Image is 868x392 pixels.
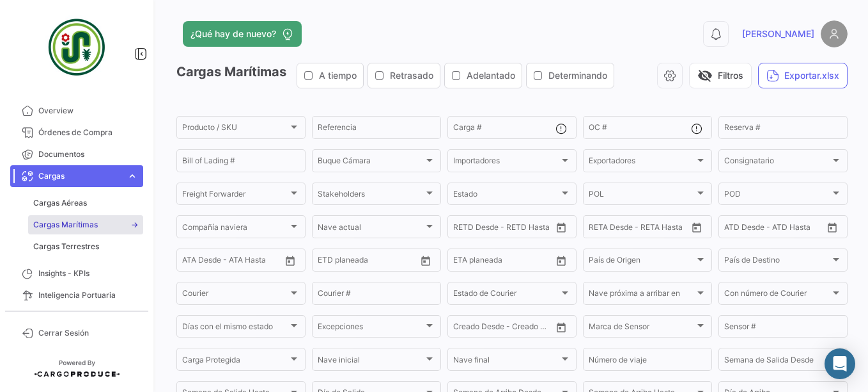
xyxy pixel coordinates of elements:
[183,21,302,47] button: ¿Qué hay de nuevo?
[505,324,552,333] input: Creado Hasta
[589,158,695,167] span: Exportadores
[697,68,713,83] span: visibility_off
[38,170,121,182] span: Cargas
[10,122,143,143] a: Órdenes de Compra
[485,257,532,266] input: Hasta
[176,63,618,88] h3: Cargas Marítimas
[38,290,138,301] span: Inteligencia Portuaria
[758,63,848,88] button: Exportar.xlsx
[318,257,341,266] input: Desde
[724,357,830,366] span: Semana de Salida Desde
[724,291,830,300] span: Con número de Courier
[445,63,522,88] button: Adelantado
[28,237,143,256] a: Cargas Terrestres
[33,197,87,209] span: Cargas Aéreas
[724,224,764,233] input: ATD Desde
[33,219,98,231] span: Cargas Marítimas
[453,324,496,333] input: Creado Desde
[724,192,830,200] span: POD
[589,192,695,200] span: POL
[821,20,848,47] img: placeholder-user.png
[38,105,138,117] span: Overview
[10,284,143,306] a: Inteligencia Portuaria
[485,224,532,233] input: Hasta
[552,251,571,270] button: Open calendar
[318,324,424,333] span: Excepciones
[689,63,752,88] button: visibility_offFiltros
[453,357,559,366] span: Nave final
[742,28,814,40] span: [PERSON_NAME]
[416,251,435,270] button: Open calendar
[527,63,614,88] button: Determinando
[182,257,221,266] input: ATA Desde
[390,69,433,82] span: Retrasado
[548,69,607,82] span: Determinando
[182,291,288,300] span: Courier
[33,241,99,252] span: Cargas Terrestres
[453,291,559,300] span: Estado de Courier
[10,263,143,284] a: Insights - KPIs
[453,158,559,167] span: Importadores
[10,100,143,122] a: Overview
[45,15,109,79] img: 09eb5b32-e659-4764-be0d-2e13a6635bbc.jpeg
[773,224,820,233] input: ATD Hasta
[182,324,288,333] span: Días con el mismo estado
[453,192,559,200] span: Estado
[368,63,440,88] button: Retrasado
[724,257,830,266] span: País de Destino
[28,193,143,213] a: Cargas Aéreas
[38,327,138,339] span: Cerrar Sesión
[182,125,288,134] span: Producto / SKU
[453,257,476,266] input: Desde
[10,143,143,165] a: Documentos
[589,257,695,266] span: País de Origen
[589,291,695,300] span: Nave próxima a arribar en
[453,224,476,233] input: Desde
[687,218,706,237] button: Open calendar
[28,215,143,234] a: Cargas Marítimas
[589,224,612,233] input: Desde
[230,257,277,266] input: ATA Hasta
[589,324,695,333] span: Marca de Sensor
[38,127,138,138] span: Órdenes de Compra
[127,170,138,182] span: expand_more
[552,318,571,337] button: Open calendar
[319,69,357,82] span: A tiempo
[182,357,288,366] span: Carga Protegida
[281,251,300,270] button: Open calendar
[38,149,138,160] span: Documentos
[38,268,138,279] span: Insights - KPIs
[318,192,424,200] span: Stakeholders
[350,257,396,266] input: Hasta
[467,69,515,82] span: Adelantado
[318,357,424,366] span: Nave inicial
[182,224,288,233] span: Compañía naviera
[297,63,363,88] button: A tiempo
[825,348,855,379] div: Abrir Intercom Messenger
[182,192,288,200] span: Freight Forwarder
[318,224,424,233] span: Nave actual
[724,158,830,167] span: Consignatario
[621,224,667,233] input: Hasta
[190,28,276,40] span: ¿Qué hay de nuevo?
[318,158,424,167] span: Buque Cámara
[823,218,842,237] button: Open calendar
[552,218,571,237] button: Open calendar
